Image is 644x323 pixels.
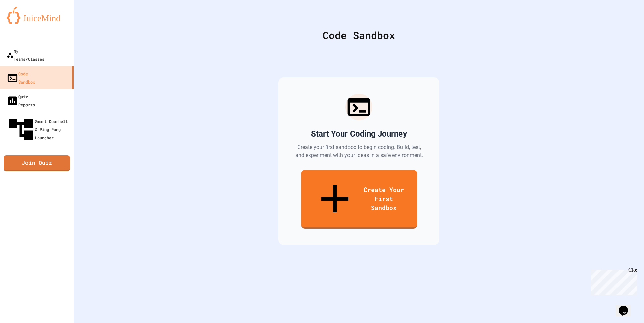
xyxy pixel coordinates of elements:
div: My Teams/Classes [7,47,44,63]
iframe: chat widget [616,296,637,316]
p: Create your first sandbox to begin coding. Build, test, and experiment with your ideas in a safe ... [294,143,423,159]
div: Code Sandbox [7,70,35,86]
div: Smart Doorbell & Ping Pong Launcher [7,115,71,144]
a: Create Your First Sandbox [301,170,417,229]
div: Quiz Reports [7,93,35,109]
div: Code Sandbox [91,28,627,43]
h2: Start Your Coding Journey [311,128,407,139]
a: Join Quiz [4,155,70,171]
iframe: chat widget [588,267,637,295]
img: logo-orange.svg [7,7,67,24]
div: Chat with us now!Close [3,3,46,43]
